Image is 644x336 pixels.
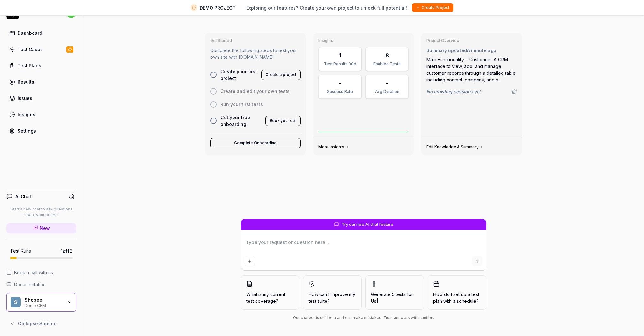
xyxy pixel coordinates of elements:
[18,62,41,69] div: Test Plans
[512,89,517,94] a: Go to crawling settings
[14,269,53,276] span: Book a call with us
[371,291,418,304] span: Generate 5 tests for
[220,88,290,95] span: Create and edit your own tests
[40,225,50,232] span: New
[6,108,76,121] a: Insights
[6,43,76,56] a: Test Cases
[15,193,31,200] h4: AI Chat
[6,269,76,276] a: Book a call with us
[220,101,263,108] span: Run your first tests
[18,46,43,53] div: Test Cases
[6,281,76,288] a: Documentation
[6,27,76,39] a: Dashboard
[6,317,76,330] button: Collapse Sidebar
[342,222,393,227] span: Try our new AI chat feature
[339,79,341,88] div: -
[6,206,76,218] p: Start a new chat to ask questions about your project
[412,3,453,12] button: Create Project
[220,68,257,81] span: Create your first project
[210,138,301,148] button: Complete Onboarding
[426,38,517,43] h3: Project Overview
[261,70,301,80] button: Create a project
[246,4,407,11] span: Exploring our features? Create your own project to unlock full potential!
[18,30,42,36] div: Dashboard
[25,302,63,308] div: Demo CRM
[11,297,21,307] span: S
[18,320,57,327] span: Collapse Sidebar
[426,88,481,95] span: No crawling sessions yet
[6,76,76,88] a: Results
[25,297,63,303] div: Shopee
[6,223,76,233] a: New
[18,95,32,102] div: Issues
[6,293,76,312] button: SShopeeDemo CRM
[261,71,301,77] a: Create a project
[14,281,46,288] span: Documentation
[18,127,36,134] div: Settings
[210,47,301,60] p: Complete the following steps to test your own site with [DOMAIN_NAME]
[6,92,76,104] a: Issues
[265,116,301,126] button: Book your call
[18,111,35,118] div: Insights
[318,38,409,43] h3: Insights
[433,291,481,304] span: How do I set up a test plan with a schedule?
[385,51,389,60] div: 8
[318,144,349,149] a: More Insights
[200,4,236,11] span: DEMO PROJECT
[10,248,31,254] h5: Test Runs
[245,256,255,266] button: Add attachment
[323,89,357,95] div: Success Rate
[265,117,301,123] a: Book your call
[386,79,388,88] div: -
[6,125,76,137] a: Settings
[246,291,294,304] span: What is my current test coverage?
[18,79,34,85] div: Results
[365,275,424,310] button: Generate 5 tests forUs
[370,89,404,95] div: Avg Duration
[370,61,404,67] div: Enabled Tests
[428,275,486,310] button: How do I set up a test plan with a schedule?
[61,248,73,255] span: 1 of 10
[6,59,76,72] a: Test Plans
[241,315,486,321] div: Our chatbot is still beta and can make mistakes. Trust answers with caution.
[339,51,341,60] div: 1
[210,38,301,43] h3: Get Started
[309,291,356,304] span: How can I improve my test suite?
[426,56,517,83] div: Main Functionality: - Customers: A CRM interface to view, add, and manage customer records throug...
[220,114,262,127] span: Get your free onboarding
[426,48,467,53] span: Summary updated
[467,48,496,53] time: A minute ago
[323,61,357,67] div: Test Results 30d
[241,275,299,310] button: What is my current test coverage?
[303,275,362,310] button: How can I improve my test suite?
[371,298,376,304] span: Us
[426,144,484,149] a: Edit Knowledge & Summary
